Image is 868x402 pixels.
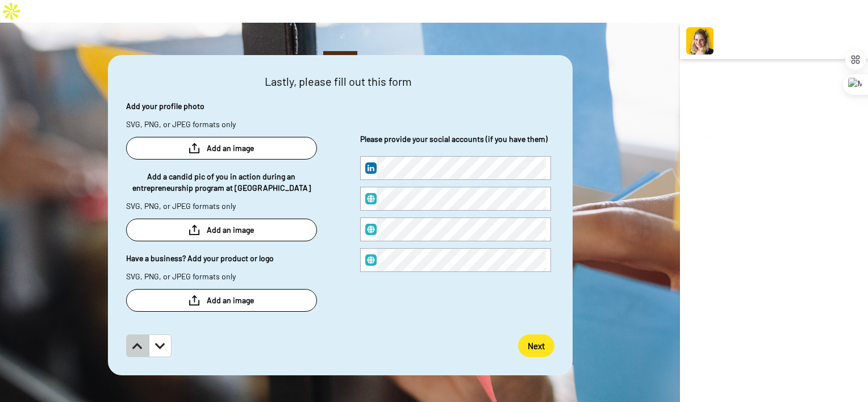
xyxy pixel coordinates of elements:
span: Add an image [207,224,254,236]
span: Have a business? Add your product or logo [126,253,274,271]
span: We've included 6 question prompts, [698,104,840,115]
button: Next [518,334,554,357]
span: SVG, PNG, or JPEG formats only [126,271,236,289]
button: Add an image [126,137,317,160]
span: Lastly, please fill out this form [126,73,551,89]
span: Add an image [207,143,254,154]
img: Profile Image [686,27,713,55]
div: [PERSON_NAME] [719,35,867,45]
span: Lastly, if you want to continue later, you may resume submitting your testimonial by clicking the... [698,330,850,374]
img: web.svg [365,193,377,204]
span: Add an image [207,295,254,306]
span: SVG, PNG, or JPEG formats only [126,200,236,219]
span: Add a candid pic of you in action during an entrepreneurship program at [GEOGRAPHIC_DATA] [126,171,317,200]
span: but [698,116,712,127]
span: Please find somewhere nice and bright with good, even lighting and minimal background noise if yo... [698,214,848,280]
span: SVG, PNG, or JPEG formats only [126,119,236,137]
span: you don't need to answer each one [698,116,836,138]
span: Please provide your social accounts (if you have them) [360,133,551,156]
button: Add an image [126,219,317,241]
span: Feel free to choose the questions that resonate most with you. [698,127,838,161]
span: Thanks so much! [698,382,765,392]
span: . [713,127,716,138]
span: Complete your testimonial by granting your consent and clicking Submit at the end of the question... [698,289,840,321]
span: Before you begin [698,69,794,85]
img: web.svg [365,224,377,235]
span: Add your profile photo [126,101,205,119]
button: Add an image [126,289,317,312]
img: web.svg [365,254,377,266]
img: linked-in.png [365,162,377,174]
span: Remember to read the questions carefully before recording or typing down your answer. [698,173,841,206]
